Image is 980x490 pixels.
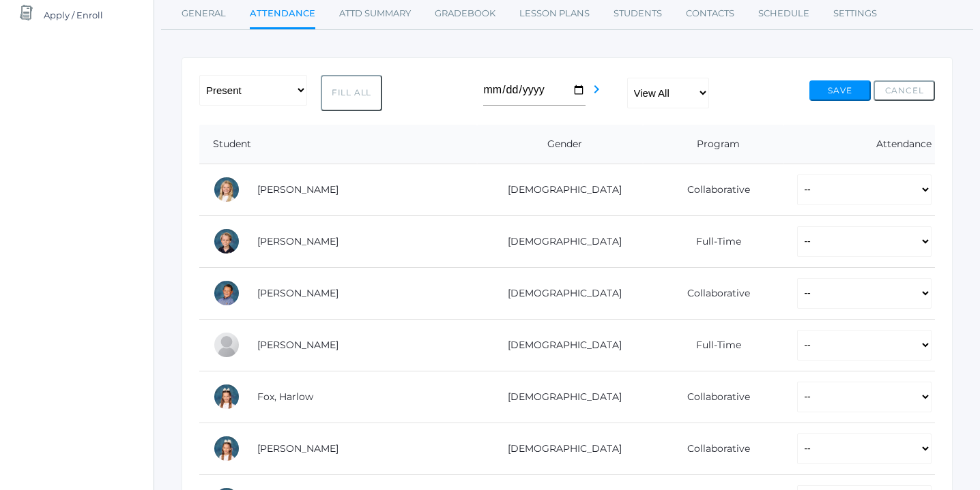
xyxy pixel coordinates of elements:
td: Full-Time [643,215,783,267]
div: Sadie Armstrong [213,176,240,203]
a: chevron_right [588,87,605,100]
td: Collaborative [643,267,783,319]
td: Collaborative [643,371,783,423]
th: Attendance [783,125,935,164]
i: chevron_right [588,81,605,97]
button: Fill All [321,75,382,111]
a: Fox, Harlow [257,391,313,403]
td: [DEMOGRAPHIC_DATA] [477,423,643,474]
td: [DEMOGRAPHIC_DATA] [477,267,643,319]
span: Apply / Enroll [44,1,103,29]
a: [PERSON_NAME] [257,442,338,455]
td: [DEMOGRAPHIC_DATA] [477,215,643,267]
td: [DEMOGRAPHIC_DATA] [477,164,643,215]
div: Isaiah Bell [213,228,240,255]
a: [PERSON_NAME] [257,287,338,299]
div: Violet Fox [213,435,240,462]
div: Ezekiel Dinwiddie [213,331,240,358]
th: Gender [477,125,643,164]
td: [DEMOGRAPHIC_DATA] [477,319,643,371]
button: Cancel [874,80,935,101]
td: Collaborative [643,423,783,474]
a: [PERSON_NAME] [257,183,338,196]
a: [PERSON_NAME] [257,235,338,247]
div: Harlow Fox [213,383,240,410]
th: Student [199,125,477,164]
th: Program [643,125,783,164]
td: [DEMOGRAPHIC_DATA] [477,371,643,423]
td: Collaborative [643,164,783,215]
div: Bennett Burgh [213,279,240,307]
a: [PERSON_NAME] [257,339,338,351]
button: Save [809,80,871,101]
td: Full-Time [643,319,783,371]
